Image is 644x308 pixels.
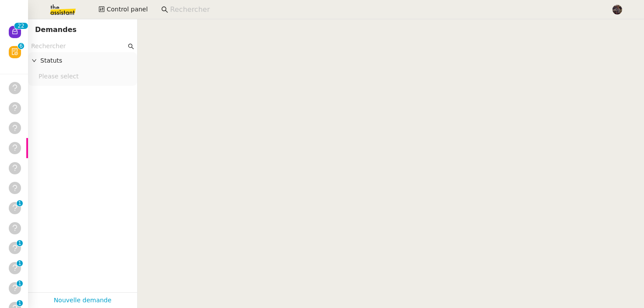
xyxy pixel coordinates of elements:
nz-badge-sup: 1 [17,280,23,287]
nz-badge-sup: 1 [17,240,23,246]
p: 2 [18,23,21,31]
p: 2 [21,23,25,31]
nz-badge-sup: 1 [17,200,23,206]
nz-badge-sup: 22 [14,23,28,29]
nz-page-header-title: Demandes [35,24,77,36]
nz-badge-sup: 1 [17,260,23,266]
input: Rechercher [170,4,602,16]
div: Statuts [28,52,137,69]
img: 2af2e8ed-4e7a-4339-b054-92d163d57814 [612,5,622,14]
span: Statuts [40,56,134,66]
a: Nouvelle demande [54,295,112,305]
nz-badge-sup: 6 [18,43,24,49]
span: Control panel [106,4,148,14]
input: Rechercher [31,41,126,51]
p: 1 [18,200,21,208]
p: 1 [18,300,21,308]
nz-badge-sup: 1 [17,300,23,306]
p: 1 [18,240,21,248]
p: 1 [18,280,21,288]
p: 6 [19,43,23,51]
button: Control panel [93,4,153,16]
p: 1 [18,260,21,268]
